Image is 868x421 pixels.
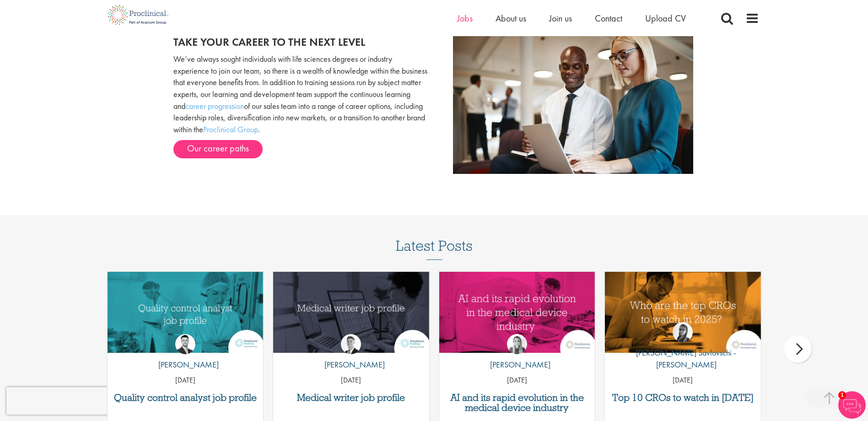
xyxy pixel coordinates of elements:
img: Medical writer job profile [273,272,429,353]
img: Joshua Godden [175,334,195,354]
a: Link to a post [273,272,429,353]
a: Hannah Burke [PERSON_NAME] [483,334,550,375]
a: Theodora Savlovschi - Wicks [PERSON_NAME] Savlovschi - [PERSON_NAME] [605,322,761,375]
a: Proclinical Group [203,124,258,135]
iframe: reCAPTCHA [6,387,124,415]
a: Top 10 CROs to watch in [DATE] [609,393,756,403]
a: Join us [549,12,572,24]
a: George Watson [PERSON_NAME] [318,334,385,375]
img: Top 10 CROs 2025 | Proclinical [605,272,761,353]
div: next [784,335,812,363]
img: Chatbot [838,391,866,419]
a: Contact [595,12,622,24]
a: AI and its rapid evolution in the medical device industry [444,393,591,413]
p: [DATE] [108,375,264,386]
p: [PERSON_NAME] Savlovschi - [PERSON_NAME] [605,347,761,370]
p: We’ve always sought individuals with life sciences degrees or industry experience to join our tea... [173,53,427,135]
p: [DATE] [439,375,595,386]
h3: Latest Posts [396,238,473,260]
a: Medical writer job profile [278,393,425,403]
img: Hannah Burke [507,334,527,354]
a: Quality control analyst job profile [112,393,259,403]
img: AI and Its Impact on the Medical Device Industry | Proclinical [439,272,595,353]
p: [PERSON_NAME] [483,359,550,371]
a: Jobs [457,12,473,24]
a: Link to a post [439,272,595,353]
p: [PERSON_NAME] [318,359,385,371]
p: [PERSON_NAME] [151,359,219,371]
img: Theodora Savlovschi - Wicks [673,322,693,342]
a: career progression [185,101,244,111]
span: 1 [838,391,846,399]
p: [DATE] [605,375,761,386]
img: quality control analyst job profile [108,272,264,353]
a: Link to a post [108,272,264,353]
a: About us [496,12,526,24]
a: Upload CV [645,12,686,24]
a: Our career paths [173,140,263,158]
a: Link to a post [605,272,761,353]
a: Joshua Godden [PERSON_NAME] [151,334,219,375]
img: George Watson [341,334,361,354]
h2: Take your career to the next level [173,36,427,48]
p: [DATE] [273,375,429,386]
